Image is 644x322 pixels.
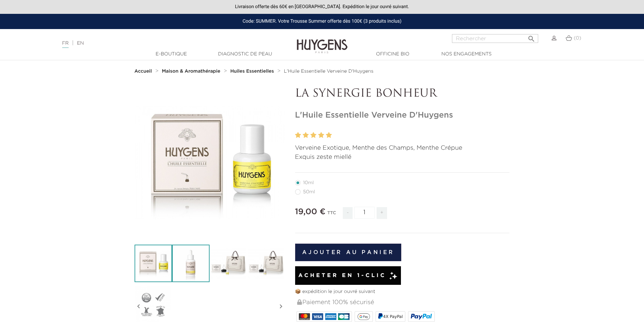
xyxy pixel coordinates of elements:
[162,69,220,74] strong: Maison & Aromathérapie
[59,39,263,47] div: |
[357,313,370,320] img: google_pay
[296,295,510,310] div: Paiement 100% sécurisé
[326,130,332,140] label: 5
[230,69,276,74] a: Huiles Essentielles
[318,130,324,140] label: 4
[343,207,352,219] span: -
[135,69,153,74] a: Accueil
[284,69,374,74] span: L'Huile Essentielle Verveine D'Huygens
[383,314,403,319] span: 4X PayPal
[303,130,309,140] label: 2
[310,130,316,140] label: 3
[230,69,274,74] strong: Huiles Essentielles
[295,130,301,140] label: 1
[312,313,323,320] img: VISA
[297,299,302,305] img: Paiement 100% sécurisé
[135,245,172,282] img: H.E. VERVEINE D'HUYGENS 10ml
[295,110,510,120] h1: L'Huile Essentielle Verveine D'Huygens
[433,51,500,58] a: Nos engagements
[359,51,427,58] a: Officine Bio
[211,51,279,58] a: Diagnostic de peau
[295,88,510,100] p: LA SYNERGIE BONHEUR
[325,313,336,320] img: AMEX
[377,207,387,219] span: +
[77,41,84,46] a: EN
[295,144,510,153] p: Verveine Exotique, Menthe des Champs, Menthe Crépue
[172,245,210,282] img: H.E. VERVEINE D'HUYGENS 50ml
[338,313,349,320] img: CB_NATIONALE
[295,180,322,185] label: 10ml
[295,208,326,216] span: 19,00 €
[354,207,375,219] input: Quantité
[525,32,538,41] button: 
[138,51,205,58] a: E-Boutique
[574,36,581,41] span: (0)
[297,28,348,54] img: Huygens
[295,153,510,162] p: Exquis zeste miellé
[295,244,402,261] button: Ajouter au panier
[299,313,310,320] img: MASTERCARD
[527,33,535,41] i: 
[284,69,374,74] a: L'Huile Essentielle Verveine D'Huygens
[295,189,323,195] label: 50ml
[135,69,152,74] strong: Accueil
[327,206,336,224] div: TTC
[452,34,538,43] input: Rechercher
[162,69,222,74] a: Maison & Aromathérapie
[62,41,69,48] a: FR
[295,288,510,295] p: 📦 expédition le jour ouvré suivant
